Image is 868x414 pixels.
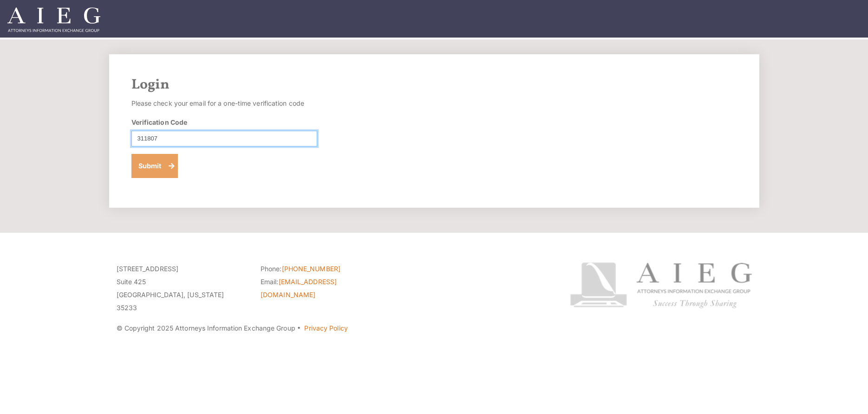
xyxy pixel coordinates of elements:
p: Please check your email for a one-time verification code [131,97,317,110]
button: Submit [131,154,178,178]
img: Attorneys Information Exchange Group [7,7,100,32]
a: [EMAIL_ADDRESS][DOMAIN_NAME] [261,278,337,299]
p: © Copyright 2025 Attorneys Information Exchange Group [117,322,535,335]
span: · [297,328,301,332]
a: Privacy Policy [304,324,347,332]
p: [STREET_ADDRESS] Suite 425 [GEOGRAPHIC_DATA], [US_STATE] 35233 [117,262,247,314]
a: [PHONE_NUMBER] [282,265,340,273]
h2: Login [131,76,737,93]
li: Phone: [261,262,391,275]
img: Attorneys Information Exchange Group logo [570,262,752,308]
li: Email: [261,275,391,301]
label: Verification Code [131,117,188,127]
